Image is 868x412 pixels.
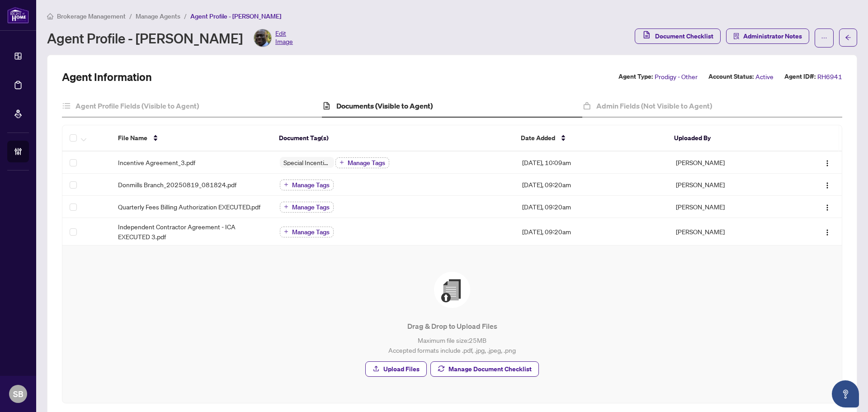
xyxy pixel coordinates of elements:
span: home [47,13,53,19]
span: Date Added [521,133,555,143]
span: Manage Tags [292,229,330,235]
td: [DATE], 09:20am [515,218,669,246]
span: plus [340,160,344,165]
button: Upload Files [365,361,427,377]
span: Donmills Branch_20250819_081824.pdf [118,180,236,189]
td: [DATE], 09:20am [515,196,669,218]
span: Manage Tags [348,160,385,166]
p: Maximum file size: 25 MB Accepted formats include .pdf, .jpg, .jpeg, .png [80,335,824,355]
li: / [129,11,132,21]
span: Quarterly Fees Billing Authorization EXECUTED.pdf [118,202,260,212]
li: / [184,11,187,21]
h4: Documents (Visible to Agent) [336,100,433,111]
span: Manage Tags [292,204,330,210]
button: Logo [820,224,835,239]
span: plus [284,204,288,209]
span: plus [284,182,288,187]
td: [PERSON_NAME] [669,152,790,174]
span: File UploadDrag & Drop to Upload FilesMaximum file size:25MBAccepted formats include .pdf, .jpg, ... [73,256,831,392]
h2: Agent Information [62,70,152,84]
button: Open asap [832,380,859,407]
span: Manage Agents [136,12,180,20]
span: arrow-left [845,34,851,41]
h4: Admin Fields (Not Visible to Agent) [596,100,712,111]
span: Administrator Notes [743,29,802,43]
button: Document Checklist [635,28,721,44]
img: Logo [824,229,831,236]
p: Drag & Drop to Upload Files [80,321,824,331]
button: Logo [820,155,835,170]
button: Logo [820,177,835,192]
span: Brokerage Management [57,12,126,20]
span: Active [755,71,774,82]
td: [DATE], 09:20am [515,174,669,196]
span: RH6941 [817,71,842,82]
span: SB [13,388,24,400]
span: Upload Files [383,362,420,376]
span: Document Checklist [655,29,713,43]
span: ellipsis [821,35,827,41]
button: Administrator Notes [726,28,809,44]
h4: Agent Profile Fields (Visible to Agent) [75,100,199,111]
button: Manage Tags [280,180,334,190]
span: Special Incentive Agreement [280,159,334,166]
td: [DATE], 10:09am [515,152,669,174]
img: logo [7,7,29,24]
img: Logo [824,160,831,167]
span: plus [284,229,288,234]
th: Document Tag(s) [272,125,514,152]
label: Agent ID#: [784,71,816,82]
img: Logo [824,182,831,189]
label: Account Status: [708,71,754,82]
td: [PERSON_NAME] [669,196,790,218]
div: Agent Profile - [PERSON_NAME] [47,29,293,47]
button: Manage Tags [335,157,389,168]
button: Manage Document Checklist [430,361,539,377]
span: Manage Document Checklist [448,362,532,376]
span: Incentive Agreement_3.pdf [118,157,195,167]
span: Edit Image [275,29,293,47]
td: [PERSON_NAME] [669,174,790,196]
span: File Name [118,133,147,143]
img: File Upload [434,272,470,308]
span: Prodigy - Other [655,71,698,82]
button: Logo [820,199,835,214]
img: Profile Icon [254,29,271,47]
label: Agent Type: [618,71,653,82]
th: Uploaded By [667,125,788,152]
img: Logo [824,204,831,211]
span: Agent Profile - [PERSON_NAME] [190,12,281,20]
button: Manage Tags [280,202,334,213]
span: Independent Contractor Agreement - ICA EXECUTED 3.pdf [118,222,265,242]
th: Date Added [514,125,667,152]
span: Manage Tags [292,182,330,188]
th: File Name [111,125,272,152]
span: solution [733,33,740,39]
button: Manage Tags [280,227,334,237]
td: [PERSON_NAME] [669,218,790,246]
